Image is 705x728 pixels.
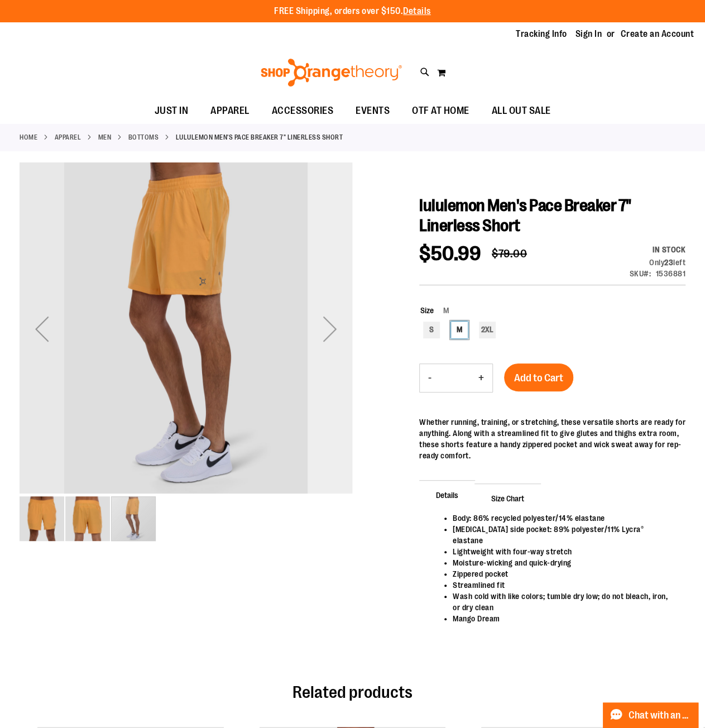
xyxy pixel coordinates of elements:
[274,5,431,18] p: FREE Shipping, orders over $150.
[210,98,250,123] span: APPAREL
[453,613,674,624] li: Mango Dream
[176,132,343,142] strong: lululemon Men's Pace Breaker 7" Linerless Short
[575,28,602,40] a: Sign In
[453,546,674,557] li: Lightweight with four-way stretch
[65,495,111,542] div: image 2 of 3
[259,59,404,87] img: Shop Orangetheory
[630,244,686,255] div: Availability
[419,416,685,461] div: Whether running, training, or stretching, these versatile shorts are ready for anything. Along wi...
[419,196,631,235] span: lululemon Men's Pace Breaker 7" Linerless Short
[453,524,674,546] li: [MEDICAL_DATA] side pocket: 89% polyester/11% Lycra® elastane
[272,98,334,123] span: ACCESSORIES
[474,483,541,513] span: Size Chart
[419,480,475,509] span: Details
[20,161,352,494] img: Alternate image #2 for 1536881
[420,306,434,315] span: Size
[419,242,481,265] span: $50.99
[20,162,353,542] div: carousel
[356,98,390,123] span: EVENTS
[656,268,686,279] div: 1536881
[20,496,64,541] img: Product image for lululemon Pace Breaker Short 7in Linerless
[453,591,674,613] li: Wash cold with like colors; tumble dry low; do not bleach, iron, or dry clean
[111,495,156,542] div: image 3 of 3
[65,496,110,541] img: Alternate image #1 for 1536881
[453,557,674,568] li: Moisture-wicking and quick-drying
[630,257,686,268] div: Qty
[420,364,440,392] button: Decrease product quantity
[451,322,468,338] div: M
[453,513,674,524] li: Body: 86% recycled polyester/14% elastane
[492,247,527,260] span: $79.00
[516,28,567,40] a: Tracking Info
[412,98,469,123] span: OTF AT HOME
[492,98,551,123] span: ALL OUT SALE
[20,162,64,495] div: Previous
[621,28,694,40] a: Create an Account
[504,363,573,391] button: Add to Cart
[155,98,189,123] span: JUST IN
[20,495,65,542] div: image 1 of 3
[603,702,699,728] button: Chat with an Expert
[55,132,81,142] a: APPAREL
[423,322,440,338] div: S
[479,322,496,338] div: 2XL
[514,372,563,384] span: Add to Cart
[98,132,112,142] a: MEN
[128,132,159,142] a: Bottoms
[434,306,449,315] span: M
[664,258,673,267] strong: 23
[292,683,413,702] span: Related products
[453,568,674,579] li: Zippered pocket
[403,6,431,16] a: Details
[453,579,674,591] li: Streamlined fit
[20,132,37,142] a: Home
[630,269,651,278] strong: SKU
[629,710,692,721] span: Chat with an Expert
[308,162,352,495] div: Next
[440,365,470,391] input: Product quantity
[470,364,492,392] button: Increase product quantity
